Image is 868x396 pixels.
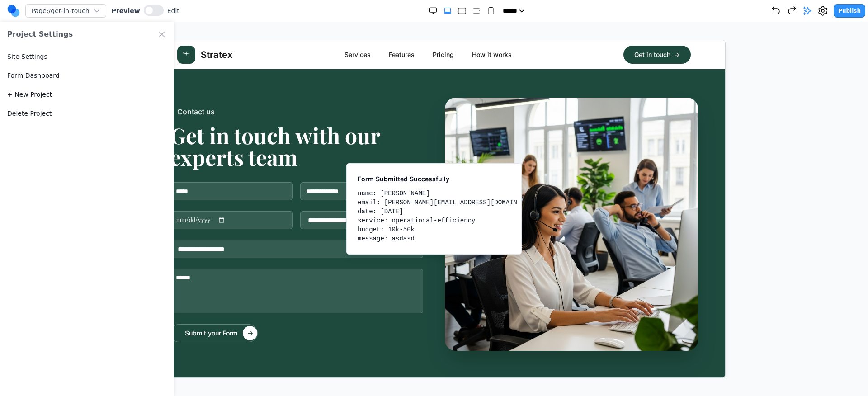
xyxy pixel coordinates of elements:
[27,284,115,302] button: Submit your Form→
[34,5,90,24] a: Stratex
[7,90,52,99] a: + New Project
[481,5,548,24] a: Get in touch→
[31,6,90,15] span: Page: /get-in-touch
[7,29,73,40] h2: Project Settings
[7,52,47,61] button: Site Settings
[7,71,60,80] a: Form Dashboard
[215,149,397,203] pre: name: [PERSON_NAME] email: [PERSON_NAME][EMAIL_ADDRESS][DOMAIN_NAME] date: [DATE] service: operat...
[167,6,179,15] span: Edit
[472,6,481,15] button: Medium
[834,4,865,18] button: Publish
[157,30,166,39] button: Close Project Settings
[142,40,726,378] iframe: Preview
[112,6,140,15] span: Preview
[25,4,106,18] button: Page:/get-in-touch
[458,6,467,15] button: Large
[443,6,452,15] button: Extra Large
[429,6,438,15] button: Double Extra Large
[34,66,72,77] span: Contact us
[27,84,280,127] h1: Get in touch with our experts team
[215,134,397,143] div: Form Submitted Successfully
[202,10,228,19] a: Services
[58,8,90,21] span: Stratex
[302,57,555,311] img: Professional consultant with headphones working at desk with laptop
[290,10,311,19] a: Pricing
[486,6,495,15] button: Small
[531,10,537,19] span: →
[104,288,110,297] span: →
[329,10,369,19] a: How it works
[7,109,52,118] button: Delete Project
[770,5,781,16] button: Undo
[246,10,272,19] a: Features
